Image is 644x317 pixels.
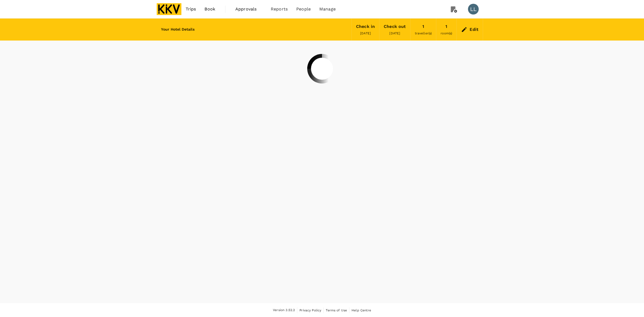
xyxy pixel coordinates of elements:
[161,27,195,32] h6: Your Hotel Details
[352,308,371,312] span: Help Centre
[299,308,321,312] span: Privacy Policy
[441,31,452,35] span: room(s)
[445,23,447,30] div: 1
[415,31,432,35] span: traveller(s)
[186,6,196,12] span: Trips
[296,6,311,12] span: People
[319,6,336,12] span: Manage
[273,308,295,313] span: Version 3.52.2
[326,308,347,312] span: Terms of Use
[204,6,215,12] span: Book
[422,23,424,30] div: 1
[235,6,262,12] span: Approvals
[360,31,371,35] span: [DATE]
[157,3,181,15] img: KKV Supply Chain Sdn Bhd
[299,307,321,313] a: Privacy Policy
[468,4,479,14] div: LL
[356,23,375,30] div: Check in
[271,6,288,12] span: Reports
[326,307,347,313] a: Terms of Use
[384,23,406,30] div: Check out
[352,307,371,313] a: Help Centre
[470,26,478,33] div: Edit
[389,31,400,35] span: [DATE]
